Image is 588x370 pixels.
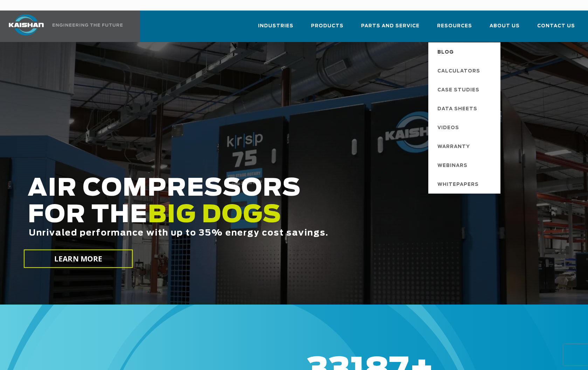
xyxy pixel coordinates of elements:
[311,17,344,41] a: Products
[437,160,468,172] span: Webinars
[54,254,103,264] span: LEARN MORE
[437,17,472,41] a: Resources
[437,122,459,134] span: Videos
[28,175,470,260] h2: AIR COMPRESSORS FOR THE
[490,22,520,30] span: About Us
[258,22,293,30] span: Industries
[24,250,133,268] a: LEARN MORE
[361,22,420,30] span: Parts and Service
[437,141,470,153] span: Warranty
[148,203,282,227] span: BIG DOGS
[430,118,500,137] a: Videos
[437,22,472,30] span: Resources
[437,84,479,96] span: Case Studies
[430,80,500,99] a: Case Studies
[430,99,500,118] a: Data Sheets
[430,156,500,175] a: Webinars
[437,103,477,115] span: Data Sheets
[537,22,575,30] span: Contact Us
[29,229,328,237] span: Unrivaled performance with up to 35% energy cost savings.
[430,137,500,156] a: Warranty
[430,175,500,194] a: Whitepapers
[537,17,575,41] a: Contact Us
[437,65,480,77] span: Calculators
[258,17,293,41] a: Industries
[430,42,500,61] a: Blog
[311,22,344,30] span: Products
[490,17,520,41] a: About Us
[361,17,420,41] a: Parts and Service
[437,47,454,58] span: Blog
[53,23,123,27] img: Engineering the future
[437,179,479,191] span: Whitepapers
[430,61,500,80] a: Calculators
